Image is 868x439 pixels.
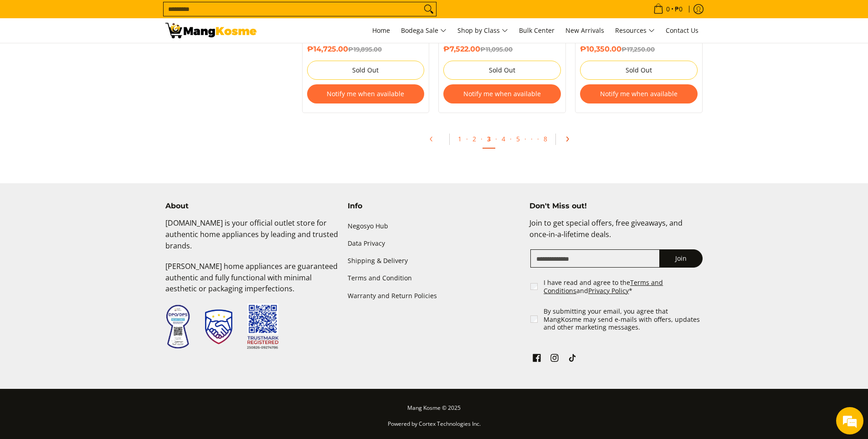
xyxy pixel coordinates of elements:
label: By submitting your email, you agree that MangKosme may send e-mails with offers, updates and othe... [544,307,704,331]
nav: Main Menu [266,18,703,43]
a: 5 [512,130,524,148]
del: ₱11,095.00 [480,46,513,53]
h6: ₱10,350.00 [580,45,698,54]
a: Shop by Class [453,18,513,43]
a: Contact Us [661,18,703,43]
span: Shop by Class [457,25,508,36]
p: Join to get special offers, free giveaways, and once-in-a-lifetime deals. [529,217,703,249]
img: Data Privacy Seal [165,304,190,349]
h4: About [165,201,339,211]
a: See Mang Kosme on Instagram [548,351,561,367]
span: ₱0 [673,6,684,12]
a: Bulk Center [514,18,559,43]
h6: ₱14,725.00 [307,45,425,54]
button: Sold Out [580,61,698,80]
p: Mang Kosme © 2025 [165,403,703,418]
a: See Mang Kosme on TikTok [566,351,579,367]
button: Notify me when available [580,84,698,103]
del: ₱19,895.00 [348,46,382,53]
h4: Info [348,201,521,211]
h6: ₱7,522.00 [443,45,561,54]
ul: Pagination [298,127,708,156]
span: · [466,134,468,143]
p: [PERSON_NAME] home appliances are guaranteed authentic and fully functional with minimal aestheti... [165,261,339,304]
a: New Arrivals [561,18,609,43]
a: 3 [483,130,495,149]
span: · [495,134,497,143]
span: 0 [665,6,671,12]
span: Home [372,26,390,35]
img: Bodega Sale Aircon l Mang Kosme: Home Appliances Warehouse Sale | Page 3 [165,23,257,38]
span: Bulk Center [519,26,555,35]
span: Contact Us [666,26,699,35]
a: Resources [611,18,659,43]
span: · [526,130,537,148]
span: · [524,134,526,143]
p: Powered by Cortex Technologies Inc. [165,418,703,434]
label: I have read and agree to the and * [544,279,704,294]
button: Notify me when available [307,84,425,103]
a: Warranty and Return Policies [348,287,521,305]
a: Negosyo Hub [348,217,521,235]
a: Shipping & Delivery [348,253,521,270]
button: Search [421,2,436,16]
button: Sold Out [443,61,561,80]
button: Sold Out [307,61,425,80]
span: · [537,134,539,143]
span: New Arrivals [565,26,604,35]
span: We're online! [53,115,126,207]
div: Chat with us now [47,51,153,63]
p: [DOMAIN_NAME] is your official outlet store for authentic home appliances by leading and trusted ... [165,217,339,260]
a: Terms and Conditions [544,278,663,295]
del: ₱17,250.00 [621,46,655,53]
a: Terms and Condition [348,270,521,287]
span: · [510,134,512,143]
img: Trustmark Seal [205,310,232,344]
span: · [481,134,483,143]
a: 4 [497,130,510,148]
a: 2 [468,130,481,148]
a: Bodega Sale [396,18,451,43]
span: • [651,4,685,14]
a: Home [368,18,395,43]
img: Trustmark QR [247,304,279,350]
a: See Mang Kosme on Facebook [530,351,543,367]
a: 8 [539,130,552,148]
div: Minimize live chat window [149,5,171,26]
span: Bodega Sale [401,25,447,36]
textarea: Type your message and hit 'Enter' [5,249,174,281]
a: 1 [453,130,466,148]
button: Notify me when available [443,84,561,103]
a: Privacy Policy [588,286,629,295]
span: Resources [615,25,655,36]
h4: Don't Miss out! [529,201,703,211]
a: Data Privacy [348,235,521,253]
button: Join [659,249,703,268]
